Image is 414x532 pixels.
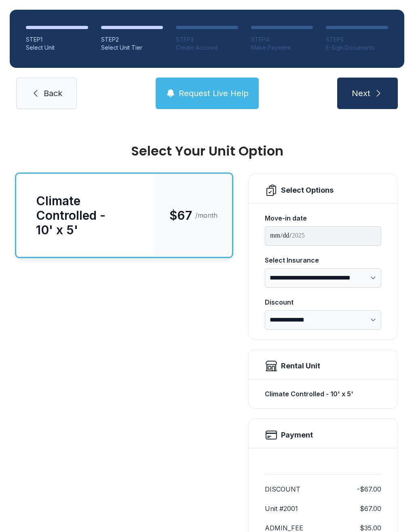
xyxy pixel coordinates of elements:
[265,226,381,246] input: Move-in date
[176,44,238,52] div: Create Account
[179,88,249,99] span: Request Live Help
[265,484,300,494] dt: DISCOUNT
[251,36,313,44] div: STEP 4
[265,310,381,330] select: Discount
[352,88,370,99] span: Next
[326,44,388,52] div: E-Sign Documents
[16,145,398,158] div: Select Your Unit Option
[251,44,313,52] div: Make Payment
[36,193,135,237] div: Climate Controlled - 10' x 5'
[265,386,381,402] div: Climate Controlled - 10' x 5'
[281,185,334,196] div: Select Options
[101,36,163,44] div: STEP 2
[101,44,163,52] div: Select Unit Tier
[265,297,381,307] div: Discount
[326,36,388,44] div: STEP 5
[169,208,192,223] span: $67
[26,36,88,44] div: STEP 1
[360,504,381,513] dd: $67.00
[26,44,88,52] div: Select Unit
[281,429,313,441] h2: Payment
[357,484,381,494] dd: -$67.00
[44,88,62,99] span: Back
[281,360,320,372] div: Rental Unit
[265,268,381,288] select: Select Insurance
[265,504,298,513] dt: Unit #2001
[176,36,238,44] div: STEP 3
[195,210,218,220] span: /month
[265,213,381,223] div: Move-in date
[265,255,381,265] div: Select Insurance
